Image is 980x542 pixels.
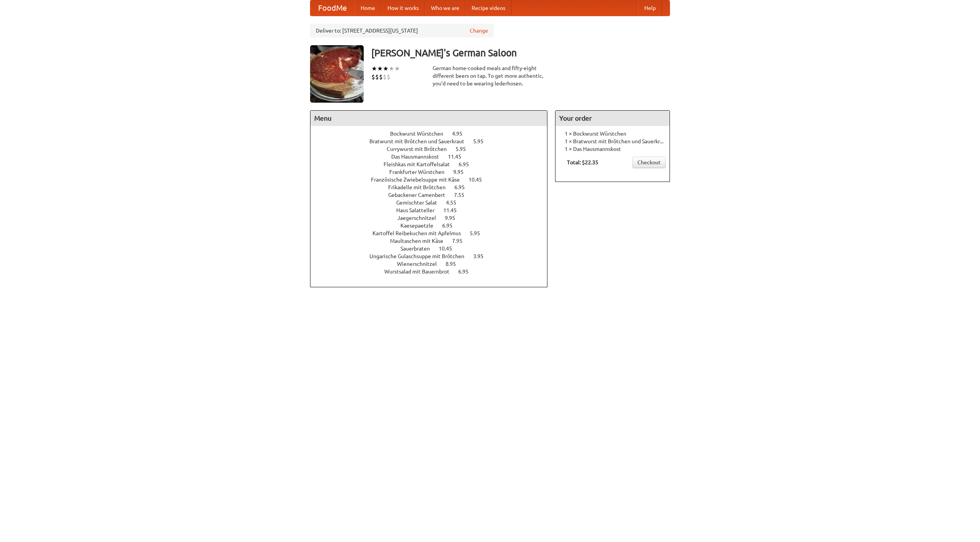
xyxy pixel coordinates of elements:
a: Jaegerschnitzel 9.95 [397,215,469,221]
span: Das Hausmannskost [391,154,447,160]
a: Home [354,0,381,16]
span: 10.45 [469,177,490,183]
span: Wienerschnitzel [397,261,444,267]
a: Who we are [425,0,465,16]
h3: [PERSON_NAME]'s German Saloon [371,45,670,61]
span: 7.95 [452,238,470,244]
a: Fleishkas mit Kartoffelsalat 6.95 [384,161,483,167]
li: ★ [394,64,400,73]
span: Bratwurst mit Brötchen und Sauerkraut [369,138,472,144]
h4: Your order [555,111,670,126]
span: Ungarische Gulaschsuppe mit Brötchen [369,253,472,259]
span: Gebackener Camenbert [388,192,453,198]
a: Bratwurst mit Brötchen und Sauerkraut 5.95 [369,138,498,144]
span: 11.45 [443,207,464,213]
span: 4.55 [446,200,464,206]
a: FoodMe [310,0,354,16]
a: Haus Salatteller 11.45 [396,207,471,213]
li: ★ [377,64,383,73]
span: Currywurst mit Brötchen [387,146,454,152]
span: Sauerbraten [400,246,438,252]
span: 11.45 [448,154,469,160]
span: 3.95 [473,253,491,259]
li: 1 × Bockwurst Würstchen [559,130,666,138]
a: Gemischter Salat 4.55 [396,200,470,206]
a: Bockwurst Würstchen 4.95 [390,131,477,137]
a: Currywurst mit Brötchen 5.95 [387,146,480,152]
span: 5.95 [473,138,491,144]
a: Checkout [632,157,666,168]
img: angular.jpg [310,45,364,103]
a: Kaesepaetzle 6.95 [400,223,467,229]
span: 7.55 [454,192,472,198]
span: Jaegerschnitzel [397,215,444,221]
li: $ [387,73,390,81]
a: Frikadelle mit Brötchen 6.95 [388,184,479,190]
a: Wurstsalad mit Bauernbrot 6.95 [384,269,483,275]
li: ★ [389,64,394,73]
span: Bockwurst Würstchen [390,131,451,137]
a: Change [470,27,488,34]
span: 6.95 [459,161,477,167]
span: 9.95 [453,169,471,175]
span: Fleishkas mit Kartoffelsalat [384,161,457,167]
a: Sauerbraten 10.45 [400,246,466,252]
li: ★ [383,64,389,73]
span: 10.45 [439,246,460,252]
span: 8.95 [446,261,464,267]
a: Ungarische Gulaschsuppe mit Brötchen 3.95 [369,253,498,259]
span: 5.95 [456,146,474,152]
span: Französische Zwiebelsuppe mit Käse [371,177,467,183]
span: Haus Salatteller [396,207,442,213]
span: 5.95 [470,230,488,236]
span: 6.95 [442,223,460,229]
span: Frankfurter Würstchen [389,169,452,175]
li: 1 × Das Hausmannskost [559,145,666,153]
span: Wurstsalad mit Bauernbrot [384,269,457,275]
span: 6.95 [454,184,472,190]
a: Gebackener Camenbert 7.55 [388,192,479,198]
li: $ [371,73,375,81]
a: Recipe videos [465,0,511,16]
li: $ [383,73,387,81]
span: Maultaschen mit Käse [390,238,451,244]
span: Gemischter Salat [396,200,445,206]
li: $ [379,73,383,81]
span: 6.95 [458,269,476,275]
a: Maultaschen mit Käse 7.95 [390,238,477,244]
b: Total: $22.35 [567,159,598,165]
span: Kartoffel Reibekuchen mit Apfelmus [372,230,469,236]
li: 1 × Bratwurst mit Brötchen und Sauerkraut [559,138,666,145]
a: Das Hausmannskost 11.45 [391,154,475,160]
span: Frikadelle mit Brötchen [388,184,453,190]
span: 9.95 [445,215,463,221]
a: Französische Zwiebelsuppe mit Käse 10.45 [371,177,496,183]
div: Deliver to: [STREET_ADDRESS][US_STATE] [310,24,494,38]
a: Kartoffel Reibekuchen mit Apfelmus 5.95 [372,230,494,236]
a: How it works [381,0,425,16]
li: ★ [371,64,377,73]
div: German home-cooked meals and fifty-eight different beers on tap. To get more authentic, you'd nee... [433,64,547,87]
a: Frankfurter Würstchen 9.95 [389,169,478,175]
li: $ [375,73,379,81]
a: Wienerschnitzel 8.95 [397,261,470,267]
span: Kaesepaetzle [400,223,441,229]
h4: Menu [310,111,547,126]
a: Help [638,0,662,16]
span: 4.95 [452,131,470,137]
